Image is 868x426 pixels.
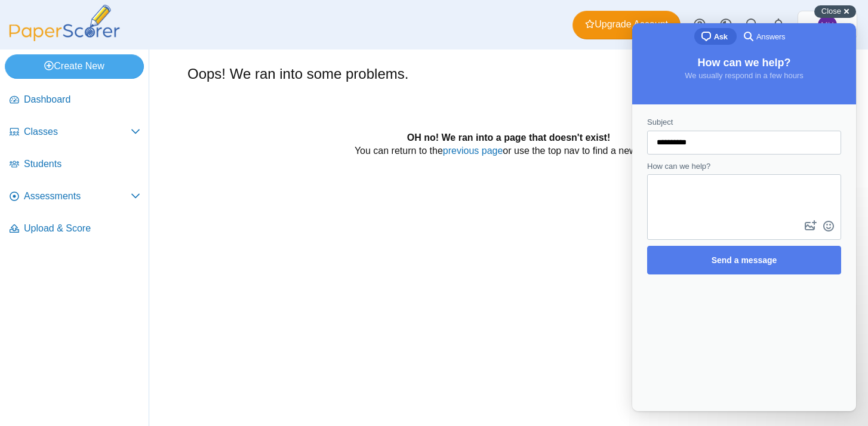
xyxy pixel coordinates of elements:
a: Classes [5,118,145,147]
a: Alerts [765,12,792,38]
span: Upgrade Account [585,18,668,31]
a: Students [5,150,145,179]
div: You can return to the or use the top nav to find a new page. [226,131,792,171]
a: Dashboard [5,86,145,115]
iframe: To enrich screen reader interactions, please activate Accessibility in Grammarly extension settings [632,23,856,411]
span: Upload & Score [24,222,140,235]
img: PaperScorer [5,5,124,41]
span: Close [821,7,841,16]
span: Maura Haward [821,21,834,29]
a: PaperScorer [5,33,124,43]
a: Assessments [5,183,145,211]
h1: Oops! We ran into some problems. [187,64,408,84]
a: Upload & Score [5,215,145,243]
span: Classes [24,125,131,138]
span: Students [24,158,140,171]
a: Create New [5,54,144,78]
span: Assessments [24,190,131,203]
a: Upgrade Account [572,11,681,39]
a: previous page [443,146,503,156]
span: Dashboard [24,93,140,106]
b: OH no! We ran into a page that doesn't exist! [407,132,610,143]
button: Close [814,5,856,18]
